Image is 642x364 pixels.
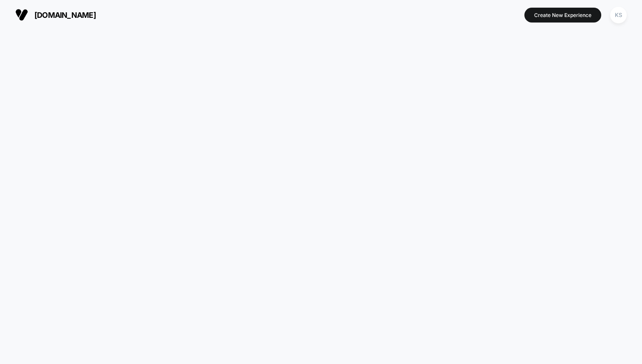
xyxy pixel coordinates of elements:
[34,11,96,20] span: [DOMAIN_NAME]
[524,8,601,23] button: Create New Experience
[608,6,629,24] button: KS
[15,8,28,21] img: Visually logo
[610,7,627,23] div: KS
[13,8,99,22] button: [DOMAIN_NAME]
